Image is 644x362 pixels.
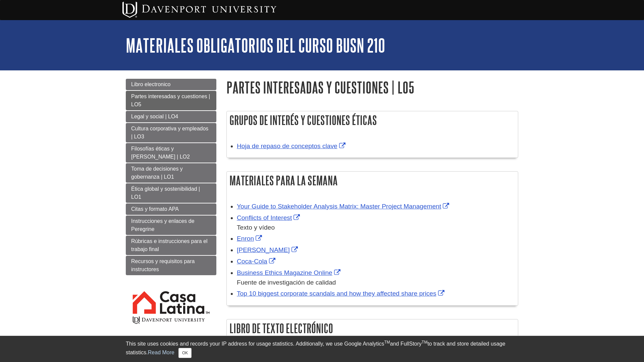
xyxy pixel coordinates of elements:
span: Partes interesadas y cuestiones | LO5 [131,94,210,107]
a: Citas y formato APA [126,203,216,215]
span: Citas y formato APA [131,206,179,212]
sup: TM [384,340,390,345]
a: Link opens in new window [237,269,342,276]
div: This site uses cookies and records your IP address for usage statistics. Additionally, we use Goo... [126,340,518,358]
a: Filosofías éticas y [PERSON_NAME] | LO2 [126,143,216,163]
a: Partes interesadas y cuestiones | LO5 [126,91,216,110]
span: Rúbricas e instrucciones para el trabajo final [131,238,208,252]
sup: TM [422,340,427,345]
a: Ética global y sostenibilidad | LO1 [126,183,216,203]
a: Link opens in new window [237,142,347,149]
a: Materiales obligatorios del curso BUSN 210 [126,35,385,56]
h2: Libro de texto electrónico [227,319,518,337]
div: Fuente de investigación de calidad [237,278,515,288]
a: Instrucciones y enlaces de Peregrine [126,216,216,235]
span: Legal y social | LO4 [131,114,178,119]
span: Ética global y sostenibilidad | LO1 [131,186,200,200]
a: Link opens in new window [237,235,264,242]
a: Recursos y requisitos para instructores [126,256,216,275]
h1: Partes interesadas y cuestiones | LO5 [226,79,518,96]
div: Texto y vídeo [237,223,515,233]
a: Link opens in new window [237,203,451,210]
div: Guide Page Menu [126,79,216,337]
a: Read More [148,350,174,355]
a: Legal y social | LO4 [126,111,216,122]
a: Rúbricas e instrucciones para el trabajo final [126,236,216,255]
a: Link opens in new window [237,214,302,221]
span: Filosofías éticas y [PERSON_NAME] | LO2 [131,146,190,160]
a: Libro electronico [126,79,216,90]
a: Link opens in new window [237,246,300,253]
span: Libro electronico [131,81,170,87]
button: Close [178,348,192,358]
img: Davenport University [122,2,276,18]
span: Instrucciones y enlaces de Peregrine [131,218,195,232]
span: Recursos y requisitos para instructores [131,258,195,272]
span: Toma de decisiones y gobernanza | LO1 [131,166,183,180]
a: Cultura corporativa y empleados | LO3 [126,123,216,142]
a: Link opens in new window [237,290,446,297]
h2: Materiales para la semana [227,172,518,189]
a: Toma de decisiones y gobernanza | LO1 [126,163,216,183]
span: Cultura corporativa y empleados | LO3 [131,126,208,139]
a: Link opens in new window [237,258,277,265]
h2: Grupos de interés y cuestiones éticas [227,111,518,129]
